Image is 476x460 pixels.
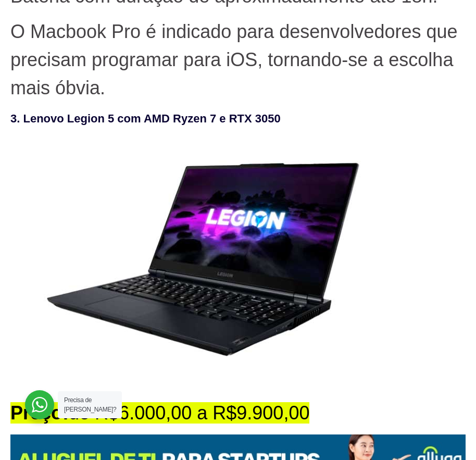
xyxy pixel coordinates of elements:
[64,396,116,413] span: Precisa de [PERSON_NAME]?
[10,18,466,102] p: O Macbook Pro é indicado para desenvolvedores que precisam programar para iOS, tornando-se a esco...
[289,327,476,460] div: Widget de chat
[10,402,69,424] strong: Preço:
[289,327,476,460] iframe: Chat Widget
[10,110,466,127] h3: 3. Lenovo Legion 5 com AMD Ryzen 7 e RTX 3050
[10,402,309,424] mark: de R$6.000,00 a R$9.900,00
